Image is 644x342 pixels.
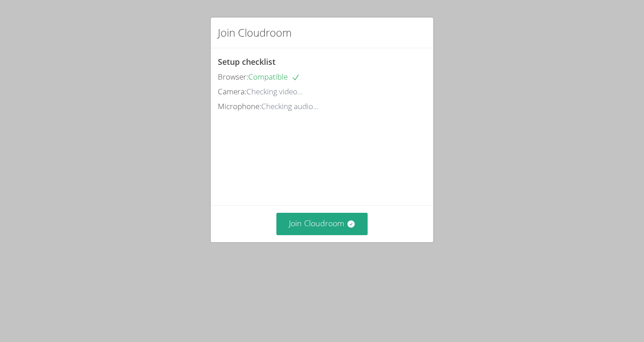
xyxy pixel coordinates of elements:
button: Join Cloudroom [276,213,368,235]
span: Compatible [248,72,300,82]
span: Browser: [218,72,248,82]
span: Setup checklist [218,56,275,67]
span: Checking video... [246,86,303,97]
span: Camera: [218,86,246,97]
span: Checking audio... [261,101,318,111]
span: Microphone: [218,101,261,111]
h2: Join Cloudroom [218,25,292,41]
